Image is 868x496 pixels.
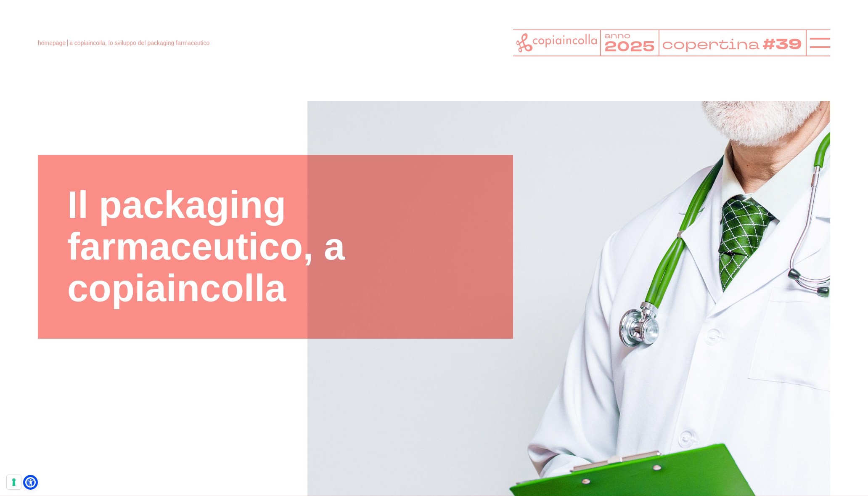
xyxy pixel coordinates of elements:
[69,40,209,46] span: a copiaincolla, lo sviluppo del packaging farmaceutico
[604,37,655,57] tspan: 2025
[762,34,802,55] tspan: #39
[25,477,36,488] a: Open Accessibility Menu
[7,475,21,489] button: Le tue preferenze relative al consenso per le tecnologie di tracciamento
[662,34,760,53] tspan: copertina
[38,40,66,46] a: homepage
[67,184,484,309] h1: Il packaging farmaceutico, a copiaincolla
[604,30,630,41] tspan: anno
